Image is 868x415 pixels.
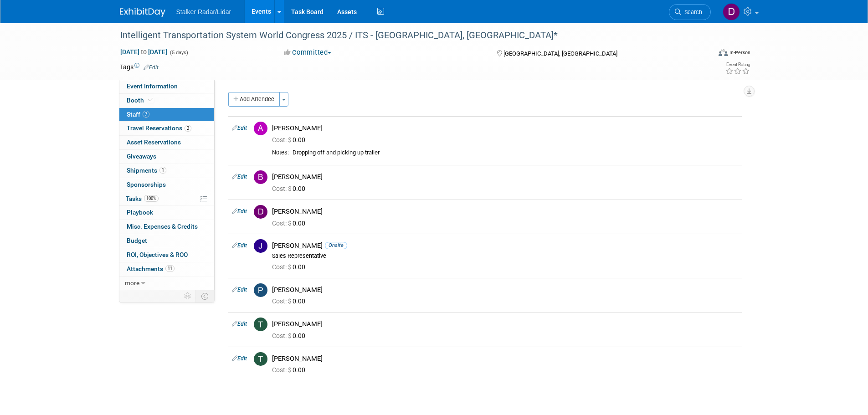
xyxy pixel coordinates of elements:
span: 0.00 [272,332,309,339]
span: more [125,279,139,287]
a: Attachments11 [119,262,214,276]
div: [PERSON_NAME] [272,320,738,328]
span: Playbook [127,209,153,216]
span: Asset Reservations [127,138,181,146]
span: [GEOGRAPHIC_DATA], [GEOGRAPHIC_DATA] [503,50,617,57]
a: Sponsorships [119,178,214,192]
img: Format-Inperson.png [719,49,728,56]
a: Staff7 [119,108,214,122]
a: Edit [232,174,247,180]
a: Playbook [119,206,214,220]
div: [PERSON_NAME] [272,286,738,294]
span: 0.00 [272,220,309,227]
div: [PERSON_NAME] [272,241,738,250]
a: Search [669,4,711,20]
img: A.jpg [254,122,267,135]
img: T.jpg [254,318,267,331]
a: Tasks100% [119,192,214,206]
img: T.jpg [254,352,267,366]
a: Edit [232,208,247,215]
a: Event Information [119,80,214,93]
span: Budget [127,237,147,244]
div: Intelligent Transportation System World Congress 2025 / ITS - [GEOGRAPHIC_DATA], [GEOGRAPHIC_DATA]* [117,27,697,44]
span: 1 [159,167,166,174]
a: Misc. Expenses & Credits [119,220,214,234]
a: Travel Reservations2 [119,122,214,135]
div: [PERSON_NAME] [272,207,738,216]
a: Edit [232,242,247,249]
span: Search [681,9,702,15]
div: [PERSON_NAME] [272,124,738,133]
span: Giveaways [127,153,156,160]
a: Edit [232,125,247,131]
div: Sales Representative [272,252,738,260]
span: Misc. Expenses & Credits [127,223,198,230]
img: B.jpg [254,170,267,184]
span: Attachments [127,265,175,272]
span: 0.00 [272,263,309,271]
span: 7 [143,111,149,118]
a: Edit [144,64,159,71]
i: Booth reservation complete [148,97,153,102]
img: J.jpg [254,239,267,253]
span: Stalker Radar/Lidar [176,8,231,15]
div: Event Rating [725,62,750,67]
a: Budget [119,234,214,248]
span: ROI, Objectives & ROO [127,251,188,258]
span: to [139,48,148,56]
img: Don Horen [723,3,740,20]
button: Add Attendee [228,92,280,107]
span: Booth [127,97,154,104]
span: 0.00 [272,136,309,143]
span: Cost: $ [272,332,293,339]
img: ExhibitDay [120,8,165,17]
a: more [119,277,214,290]
span: 0.00 [272,185,309,192]
a: Booth [119,94,214,108]
a: Edit [232,287,247,293]
span: Travel Reservations [127,124,191,132]
td: Personalize Event Tab Strip [180,290,196,302]
span: Sponsorships [127,181,166,188]
img: P.jpg [254,283,267,297]
span: 11 [165,265,175,272]
span: Shipments [127,167,166,174]
span: 100% [144,195,159,202]
div: Dropping off and picking up trailer [293,149,738,157]
a: Asset Reservations [119,136,214,149]
div: Notes: [272,149,289,156]
div: [PERSON_NAME] [272,173,738,181]
span: Cost: $ [272,263,293,271]
td: Toggle Event Tabs [195,290,214,302]
a: Edit [232,321,247,327]
a: Edit [232,355,247,362]
span: Cost: $ [272,136,293,143]
button: Committed [281,48,335,57]
div: Event Format [657,47,751,61]
a: Giveaways [119,150,214,164]
span: Tasks [126,195,159,202]
span: 0.00 [272,297,309,305]
span: 2 [185,125,191,132]
span: Cost: $ [272,220,293,227]
div: [PERSON_NAME] [272,354,738,363]
span: Cost: $ [272,185,293,192]
a: Shipments1 [119,164,214,178]
span: (5 days) [169,50,188,56]
span: Cost: $ [272,366,293,374]
td: Tags [120,62,159,72]
span: Onsite [325,242,347,249]
img: D.jpg [254,205,267,219]
span: 0.00 [272,366,309,374]
div: In-Person [729,49,750,56]
span: Event Information [127,82,178,90]
span: Staff [127,111,149,118]
a: ROI, Objectives & ROO [119,248,214,262]
span: [DATE] [DATE] [120,48,168,56]
span: Cost: $ [272,297,293,305]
